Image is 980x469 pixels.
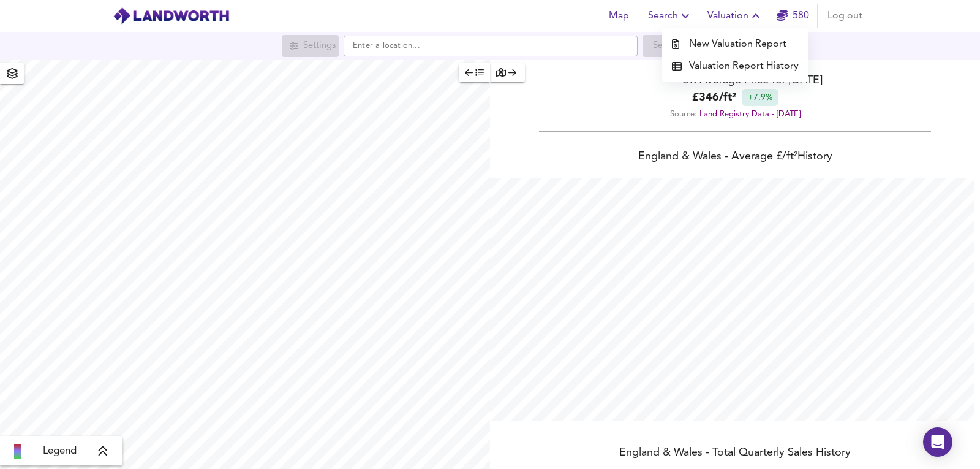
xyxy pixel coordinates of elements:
[692,90,736,106] b: £ 346 / ft²
[662,33,809,55] a: New Valuation Report
[742,89,778,106] div: +7.9%
[282,35,339,57] div: Search for a location first or explore the map
[490,149,980,166] div: England & Wales - Average £/ ft² History
[923,427,952,457] div: Open Intercom Messenger
[823,4,867,28] button: Log out
[773,4,812,28] button: 580
[827,7,862,25] span: Log out
[707,7,763,25] span: Valuation
[648,7,693,25] span: Search
[604,7,633,25] span: Map
[662,55,809,77] a: Valuation Report History
[699,110,801,118] a: Land Registry Data - [DATE]
[777,7,809,25] a: 580
[643,4,698,28] button: Search
[490,445,980,462] div: England & Wales - Total Quarterly Sales History
[643,35,698,57] div: Search for a location first or explore the map
[490,106,980,123] div: Source:
[43,444,77,459] span: Legend
[113,7,230,25] img: logo
[599,4,638,28] button: Map
[344,36,638,56] input: Enter a location...
[703,4,768,28] button: Valuation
